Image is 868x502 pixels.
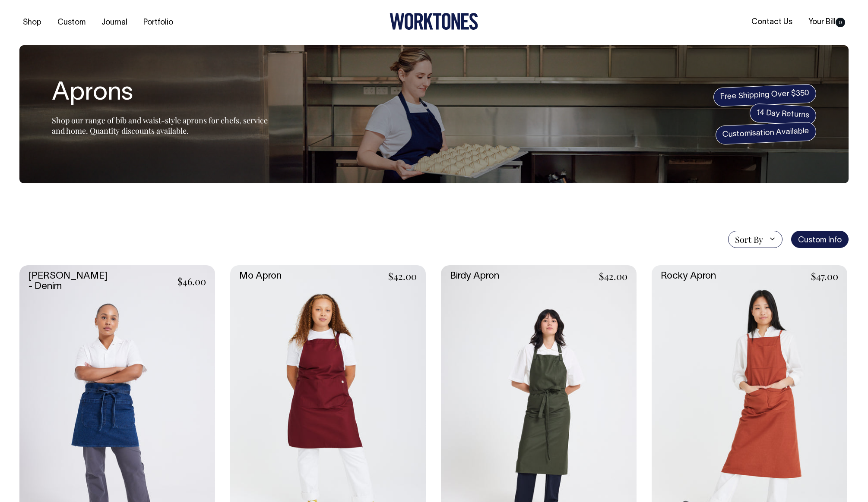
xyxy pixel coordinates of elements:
[713,84,817,107] span: Free Shipping Over $350
[54,16,89,30] a: Custom
[19,16,45,30] a: Shop
[791,231,849,248] a: Custom Info
[52,115,268,136] span: Shop our range of bib and waist-style aprons for chefs, service and home. Quantity discounts avai...
[735,234,763,245] span: Sort By
[52,80,268,107] h1: Aprons
[715,122,817,144] span: Customisation Available
[140,16,177,30] a: Portfolio
[836,18,845,27] span: 0
[749,103,817,125] span: 14 Day Returns
[805,15,849,29] a: Your Bill0
[98,16,131,30] a: Journal
[748,15,796,29] a: Contact Us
